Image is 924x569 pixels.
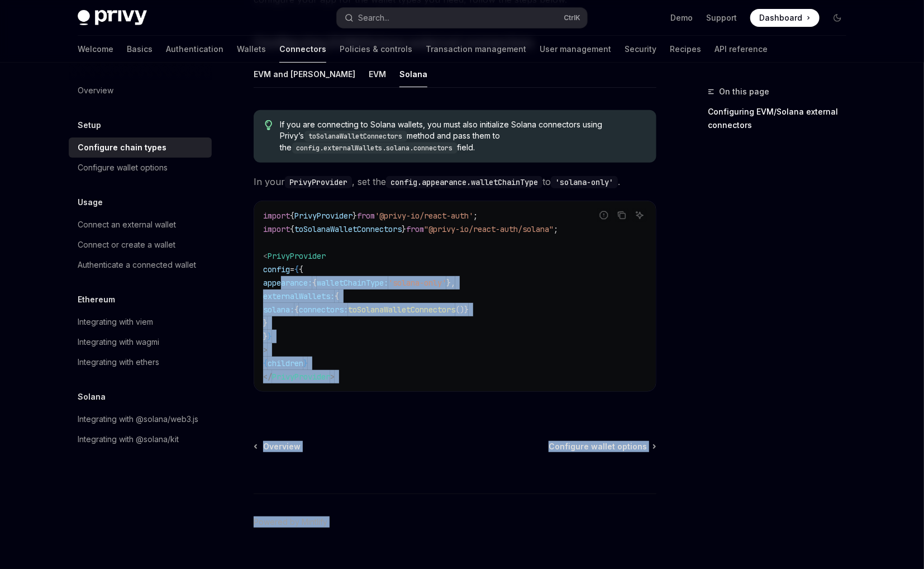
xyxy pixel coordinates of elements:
code: PrivyProvider [285,176,352,188]
a: Authenticate a connected wallet [69,255,212,275]
a: Configure chain types [69,137,212,158]
div: Connect an external wallet [78,218,176,231]
button: Open search [337,8,587,28]
span: connectors: [299,305,348,315]
div: Search... [358,11,389,25]
span: }, [446,278,455,288]
span: PrivyProvider [268,251,326,261]
a: Connect an external wallet [69,215,212,235]
a: Overview [69,80,212,101]
svg: Tip [265,120,273,130]
span: import [263,211,290,221]
span: Ctrl K [564,13,580,22]
span: { [335,291,339,301]
span: walletChainType: [317,278,388,288]
span: = [290,264,294,274]
div: Connect or create a wallet [78,238,175,252]
div: Authenticate a connected wallet [78,258,196,272]
span: } [402,224,406,234]
button: Toggle dark mode [828,9,846,27]
span: toSolanaWalletConnectors [294,224,402,234]
a: Connect or create a wallet [69,235,212,255]
a: Integrating with ethers [69,352,212,372]
a: Recipes [670,36,701,63]
span: </ [263,372,272,382]
button: Ask AI [632,208,647,222]
span: } [353,211,357,221]
span: > [263,345,268,355]
span: Dashboard [759,12,802,23]
a: Connectors [279,36,326,63]
a: Dashboard [750,9,820,27]
span: children [268,358,303,368]
span: "@privy-io/react-auth/solana" [424,224,554,234]
a: Authentication [166,36,223,63]
a: User management [540,36,611,63]
span: toSolanaWalletConnectors [348,305,455,315]
a: Policies & controls [340,36,412,63]
span: import [263,224,290,234]
span: } [303,358,308,368]
a: Basics [127,36,153,63]
span: '@privy-io/react-auth' [375,211,473,221]
div: Solana [399,61,427,87]
a: Support [706,12,737,23]
a: Wallets [237,36,266,63]
img: dark logo [78,10,147,26]
span: ; [554,224,558,234]
div: Overview [78,84,113,97]
span: { [294,264,299,274]
span: ()} [455,305,469,315]
span: 'solana-only' [388,278,446,288]
code: config.externalWallets.solana.connectors [292,143,458,154]
span: If you are connecting to Solana wallets, you must also initialize Solana connectors using Privy’s... [280,119,645,154]
span: < [263,251,268,261]
span: { [312,278,317,288]
button: Report incorrect code [597,208,611,222]
div: EVM [369,61,386,87]
code: toSolanaWalletConnectors [304,131,407,142]
code: config.appearance.walletChainType [386,176,542,188]
div: Integrating with viem [78,315,153,329]
div: EVM and [PERSON_NAME] [254,61,355,87]
a: Configuring EVM/Solana external connectors [708,103,855,134]
a: Welcome [78,36,113,63]
span: externalWallets: [263,291,335,301]
span: { [294,305,299,315]
span: } [263,318,268,328]
code: 'solana-only' [551,176,618,188]
a: Integrating with viem [69,312,212,332]
span: { [290,224,294,234]
div: Configure chain types [78,141,166,154]
span: } [268,331,272,342]
span: config [263,264,290,274]
span: > [330,372,335,382]
span: appearance: [263,278,312,288]
div: Integrating with ethers [78,355,159,369]
a: Transaction management [426,36,526,63]
h5: Ethereum [78,293,115,306]
span: { [299,264,303,274]
span: solana: [263,305,294,315]
span: } [263,331,268,342]
span: PrivyProvider [294,211,353,221]
span: PrivyProvider [272,372,330,382]
a: Configure wallet options [69,158,212,178]
a: API reference [715,36,768,63]
span: ; [473,211,478,221]
a: Integrating with wagmi [69,332,212,352]
div: Configure wallet options [78,161,168,174]
span: In your , set the to . [254,174,656,189]
h5: Solana [78,390,106,404]
span: from [406,224,424,234]
span: { [290,211,294,221]
a: Demo [670,12,693,23]
div: Integrating with wagmi [78,335,159,349]
h5: Usage [78,196,103,209]
button: Copy the contents from the code block [615,208,629,222]
h5: Setup [78,118,101,132]
span: On this page [719,85,769,98]
span: from [357,211,375,221]
a: Security [625,36,656,63]
span: { [263,358,268,368]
